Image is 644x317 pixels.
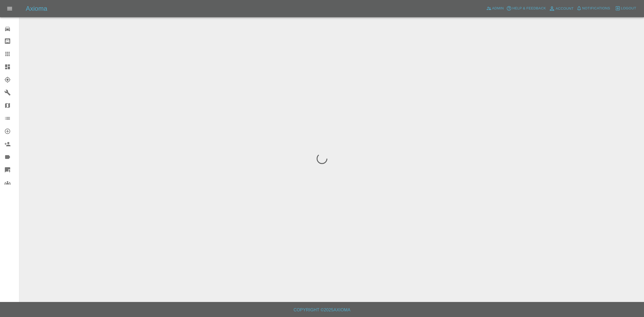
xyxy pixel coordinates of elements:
[3,2,16,15] button: Open drawer
[575,4,612,13] button: Notifications
[492,5,504,12] span: Admin
[26,4,47,13] h5: Axioma
[512,5,546,12] span: Help & Feedback
[505,4,547,13] button: Help & Feedback
[547,4,575,13] a: Account
[556,6,574,12] span: Account
[614,4,638,13] button: Logout
[621,5,636,12] span: Logout
[485,4,505,13] a: Admin
[4,306,640,314] h6: Copyright © 2025 Axioma
[582,5,610,12] span: Notifications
